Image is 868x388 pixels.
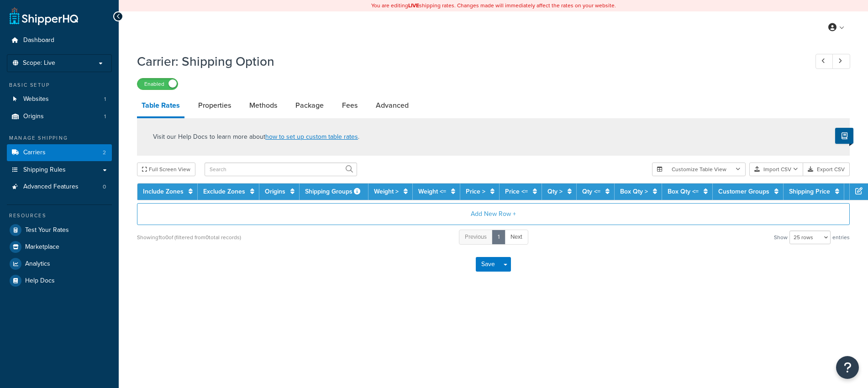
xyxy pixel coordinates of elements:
[7,108,112,125] li: Origins
[25,277,55,285] span: Help Docs
[265,132,358,142] a: how to set up custom table rates
[505,187,528,196] a: Price <=
[374,187,399,196] a: Weight >
[7,178,112,195] a: Advanced Features0
[7,162,112,178] a: Shipping Rules
[103,149,106,157] span: 2
[23,59,55,67] span: Scope: Live
[7,256,112,272] a: Analytics
[300,184,368,200] th: Shipping Groups
[476,257,500,272] button: Save
[25,260,50,268] span: Analytics
[466,187,485,196] a: Price >
[104,113,106,121] span: 1
[749,163,803,176] button: Import CSV
[465,232,487,241] span: Previous
[153,132,359,142] p: Visit our Help Docs to learn more about .
[137,52,799,70] h1: Carrier: Shipping Option
[137,94,184,118] a: Table Rates
[7,134,112,142] div: Manage Shipping
[103,183,106,191] span: 0
[459,230,493,245] a: Previous
[620,187,648,196] a: Box Qty >
[137,231,241,244] div: Showing 1 to 0 of (filtered from 0 total records)
[194,94,236,116] a: Properties
[718,187,769,196] a: Customer Groups
[371,94,413,116] a: Advanced
[23,113,44,121] span: Origins
[832,231,850,244] span: entries
[7,222,112,238] a: Test Your Rates
[205,163,357,176] input: Search
[7,144,112,161] a: Carriers2
[510,232,522,241] span: Next
[25,243,59,251] span: Marketplace
[7,144,112,161] li: Carriers
[547,187,563,196] a: Qty >
[265,187,285,196] a: Origins
[418,187,446,196] a: Weight <=
[803,163,850,176] button: Export CSV
[789,187,830,196] a: Shipping Price
[104,95,106,103] span: 1
[137,79,178,89] label: Enabled
[832,54,850,69] a: Next Record
[815,54,833,69] a: Previous Record
[23,95,49,103] span: Websites
[25,226,69,234] span: Test Your Rates
[836,356,859,379] button: Open Resource Center
[492,230,505,245] a: 1
[774,231,788,244] span: Show
[23,37,54,44] span: Dashboard
[582,187,600,196] a: Qty <=
[668,187,699,196] a: Box Qty <=
[408,1,419,10] b: LIVE
[7,108,112,125] a: Origins1
[23,166,66,174] span: Shipping Rules
[7,91,112,108] li: Websites
[137,163,195,176] button: Full Screen View
[7,178,112,195] li: Advanced Features
[835,128,853,144] button: Show Help Docs
[23,149,46,157] span: Carriers
[23,183,79,191] span: Advanced Features
[7,91,112,108] a: Websites1
[245,94,282,116] a: Methods
[203,187,245,196] a: Exclude Zones
[7,32,112,49] a: Dashboard
[652,163,746,176] button: Customize Table View
[7,273,112,289] a: Help Docs
[291,94,328,116] a: Package
[137,203,850,225] button: Add New Row +
[337,94,362,116] a: Fees
[7,81,112,89] div: Basic Setup
[7,212,112,220] div: Resources
[7,239,112,255] a: Marketplace
[143,187,184,196] a: Include Zones
[505,230,528,245] a: Next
